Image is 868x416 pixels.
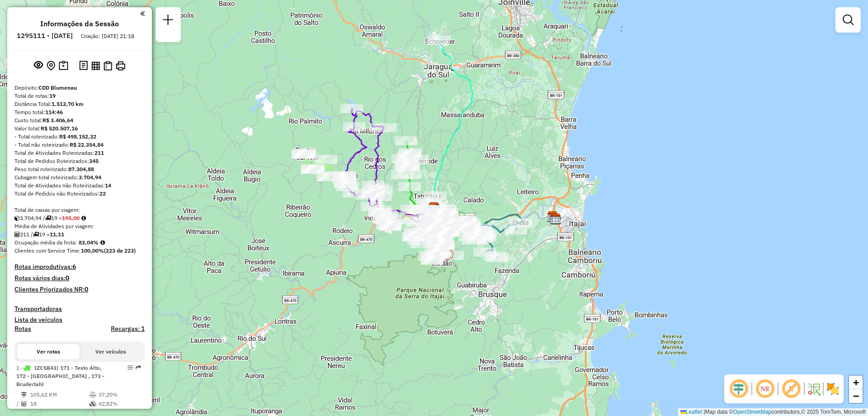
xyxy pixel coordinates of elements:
a: Leaflet [680,409,702,415]
div: Atividade não roteirizada - JOTA KA SUPERMERCADO [469,224,492,233]
div: Atividade não roteirizada - POSTO AVENIDA DAS CO [470,229,492,238]
div: 3.704,94 / 19 = [14,214,145,222]
strong: R$ 520.507,16 [41,125,78,132]
strong: 6 [72,263,76,271]
h4: Rotas improdutivas: [14,263,145,271]
div: Distância Total: [14,100,145,108]
button: Painel de Sugestão [57,59,70,73]
strong: 19 [49,92,56,99]
div: - Total não roteirizado: [14,141,145,149]
td: 42,82% [98,399,141,408]
h6: 1295111 - [DATE] [17,32,73,40]
h4: Recargas: 1 [111,325,145,333]
strong: 1.513,70 km [52,100,84,107]
div: Atividade não roteirizada - EDUARDO KASULKE [434,205,457,214]
i: Total de Atividades [21,401,27,406]
strong: 87.304,88 [68,166,94,172]
div: Map data © contributors,© 2025 TomTom, Microsoft [678,408,868,416]
div: Depósito: [14,84,145,92]
a: Exibir filtros [839,11,857,29]
h4: Clientes Priorizados NR: [14,286,145,293]
button: Visualizar relatório de Roteirização [90,59,102,72]
strong: 3.704,94 [79,174,101,181]
strong: 0 [85,285,88,293]
span: Clientes com Service Time: [14,247,81,254]
strong: 22 [99,190,106,197]
strong: 14 [105,182,111,189]
div: Atividade não roteirizada - MARCIO AGUSTINI ME [457,222,480,231]
strong: (223 de 223) [104,247,136,254]
button: Ver veículos [80,344,142,359]
div: Total de rotas: [14,92,145,100]
strong: 211 [94,149,104,156]
h4: Transportadoras [14,305,145,313]
td: / [16,399,21,408]
div: Total de Pedidos não Roteirizados: [14,190,145,198]
button: Centralizar mapa no depósito ou ponto de apoio [45,59,57,73]
a: Clique aqui para minimizar o painel [140,8,145,19]
div: Total de Pedidos Roteirizados: [14,157,145,165]
div: Atividade não roteirizada - JANICE LUCIANA ADRIA [436,227,459,236]
i: Distância Total [21,392,27,397]
em: Opções [127,365,133,370]
i: Total de Atividades [14,232,20,237]
span: − [853,390,859,402]
a: Nova sessão e pesquisa [159,11,177,31]
span: Ocultar NR [754,378,776,400]
h4: Lista de veículos [14,316,145,324]
button: Visualizar Romaneio [102,59,114,72]
div: 211 / 19 = [14,230,145,239]
i: Cubagem total roteirizado [14,215,20,221]
div: Atividade não roteirizada - SUPERMERCADO MOINHO [432,224,454,233]
div: Total de caixas por viagem: [14,206,145,214]
div: Atividade não roteirizada - CASA.EXPRESS SUPERME [432,227,455,236]
i: Total de rotas [45,215,51,221]
span: | 171 - Testo Alto, 172 - [GEOGRAPHIC_DATA] , 173 - Brudertahl [16,364,104,387]
i: % de utilização da cubagem [90,401,96,406]
img: Exibir/Ocultar setores [826,382,840,396]
span: IZC5B43 [34,364,57,371]
div: - Total roteirizado: [14,133,145,141]
div: Cubagem total roteirizado: [14,173,145,182]
td: 18 [30,399,89,408]
div: Peso total roteirizado: [14,165,145,173]
div: Tempo total: [14,108,145,116]
div: Atividade não roteirizada - REDE HIPPERR COPR LT [557,208,579,217]
a: OpenStreetMap [733,409,772,415]
a: Rotas [14,325,31,333]
strong: 0 [66,274,69,282]
div: Total de Atividades Roteirizadas: [14,149,145,157]
strong: R$ 498.152,32 [59,133,96,140]
div: Atividade não roteirizada - POSTO ZIMMERMANN LTD [467,229,490,238]
i: % de utilização do peso [90,392,96,397]
em: Rota exportada [136,365,141,370]
td: 37,20% [98,390,141,399]
div: Atividade não roteirizada - ALIMENTOS CANTINHO D [431,209,454,218]
strong: 345 [89,158,99,164]
img: CDD Blumenau [428,202,440,214]
td: 105,62 KM [30,390,89,399]
strong: R$ 3.406,64 [42,117,73,124]
span: | [703,409,705,415]
div: Atividade não roteirizada - SUPERMERCADO MOINHO [432,224,455,233]
button: Imprimir Rotas [114,59,127,72]
span: Ocupação média da frota: [14,239,77,246]
strong: 114:46 [45,109,63,115]
span: Exibir rótulo [780,378,802,400]
div: Atividade não roteirizada - ELIANE COSTA DO NASC [430,217,453,226]
button: Ver rotas [17,344,80,359]
button: Logs desbloquear sessão [77,59,90,73]
strong: 195,00 [62,215,80,221]
span: + [853,377,859,388]
img: CDD Camboriú [550,213,561,225]
div: Média de Atividades por viagem: [14,222,145,230]
a: Zoom in [849,376,863,389]
div: Valor total: [14,124,145,133]
div: Atividade não roteirizada - MARLI ENDER [422,225,444,234]
div: Total de Atividades não Roteirizadas: [14,182,145,190]
i: Meta Caixas/viagem: 216,22 Diferença: -21,22 [81,215,86,221]
i: Total de rotas [33,232,39,237]
h4: Rotas vários dias: [14,274,145,282]
div: Criação: [DATE] 21:18 [77,32,138,40]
